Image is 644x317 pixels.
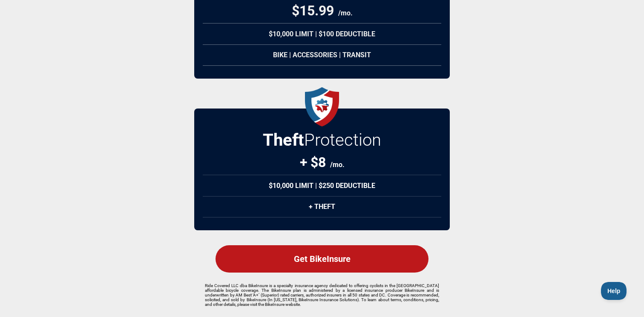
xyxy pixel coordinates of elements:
[330,161,345,169] span: /mo.
[203,23,441,45] div: $10,000 Limit | $100 Deductible
[216,245,428,273] div: Get BikeInsure
[205,283,439,307] p: Ride Covered LLC dba BikeInsure is a specialty insurance agency dedicated to offering cyclists in...
[203,175,441,197] div: $10,000 Limit | $250 Deductible
[263,130,304,150] strong: Theft
[292,3,353,19] div: $ 15.99
[203,196,441,217] div: + Theft
[601,282,627,300] iframe: Toggle Customer Support
[300,154,345,170] div: + $8
[338,9,353,17] span: /mo.
[203,44,441,66] div: Bike | Accessories | Transit
[263,130,381,150] h2: Protection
